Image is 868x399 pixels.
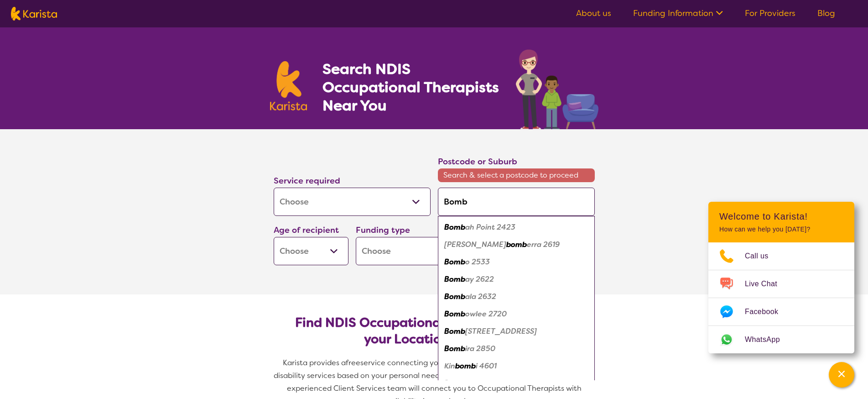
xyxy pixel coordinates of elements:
div: Bombala 2632 [442,288,590,305]
img: occupational-therapy [516,49,598,129]
em: Bomb [444,344,465,353]
a: Web link opens in a new tab. [708,326,854,353]
img: Karista logo [270,61,307,110]
em: ala 2632 [465,292,496,301]
button: Channel Menu [829,362,854,388]
em: eeta 4871 [465,378,501,388]
label: Funding type [356,225,410,236]
em: Bomb [444,378,465,388]
em: bomb [506,240,527,249]
em: owlee 2720 [465,309,507,319]
em: [PERSON_NAME] [444,240,506,249]
em: ira 2850 [465,344,495,353]
div: Bombowlee Creek 2720 [442,323,590,340]
em: Bomb [444,309,465,319]
a: Blog [817,8,835,19]
em: Bomb [444,257,465,267]
img: Karista logo [11,7,57,21]
span: free [346,358,360,367]
div: Kinbombi 4601 [442,357,590,375]
em: Bomb [444,222,465,232]
a: About us [576,8,611,19]
em: erra 2619 [527,240,560,249]
div: Bombay 2622 [442,271,590,288]
span: Facebook [745,305,789,319]
div: Channel Menu [708,202,854,353]
h2: Welcome to Karista! [719,211,843,222]
div: Jerrabomberra 2619 [442,236,590,253]
span: Search & select a postcode to proceed [438,168,595,182]
a: Funding Information [633,8,723,19]
em: Bomb [444,326,465,336]
label: Postcode or Suburb [438,156,517,167]
em: Kin [444,361,455,371]
em: ay 2622 [465,274,494,284]
span: Call us [745,249,780,263]
em: Bomb [444,292,465,301]
em: i 4601 [476,361,497,371]
span: WhatsApp [745,333,791,346]
div: Bombo 2533 [442,253,590,271]
em: bomb [455,361,476,371]
input: Type [438,188,595,216]
ul: Choose channel [708,242,854,353]
div: Bombah Point 2423 [442,219,590,236]
label: Service required [274,175,340,186]
div: Bombira 2850 [442,340,590,357]
div: Bombowlee 2720 [442,305,590,323]
em: ah Point 2423 [465,222,515,232]
h2: Find NDIS Occupational Therapists based on your Location & Needs [281,315,587,347]
span: Karista provides a [283,358,346,367]
h1: Search NDIS Occupational Therapists Near You [322,60,500,115]
div: Bombeeta 4871 [442,375,590,392]
span: Live Chat [745,277,788,291]
p: How can we help you [DATE]? [719,226,843,233]
em: o 2533 [465,257,490,267]
em: [STREET_ADDRESS] [465,326,537,336]
a: For Providers [745,8,795,19]
em: Bomb [444,274,465,284]
label: Age of recipient [274,225,339,236]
